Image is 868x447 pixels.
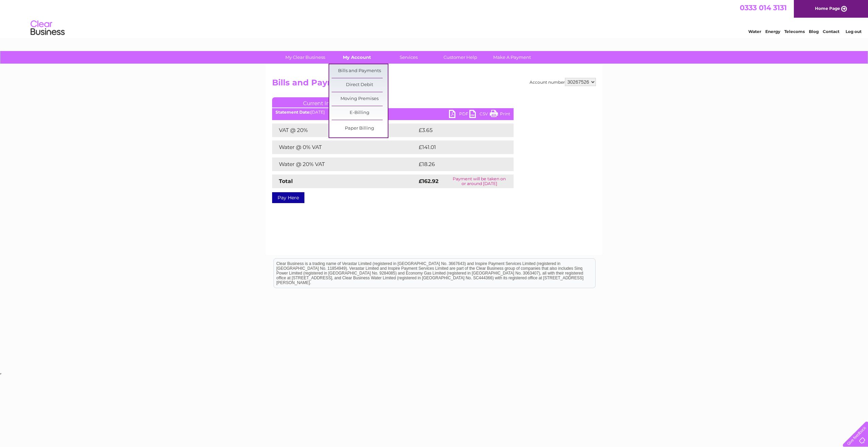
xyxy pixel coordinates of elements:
[272,97,374,107] a: Current Invoice
[274,4,595,33] div: Clear Business is a trading name of Verastar Limited (registered in [GEOGRAPHIC_DATA] No. 3667643...
[332,106,388,120] a: E-Billing
[30,18,65,38] img: logo.png
[765,29,780,34] a: Energy
[417,123,498,137] td: £3.65
[332,64,388,78] a: Bills and Payments
[332,122,388,135] a: Paper Billing
[332,78,388,92] a: Direct Debit
[332,92,388,106] a: Moving Premises
[469,110,490,120] a: CSV
[417,140,500,154] td: £141.01
[272,140,417,154] td: Water @ 0% VAT
[272,123,417,137] td: VAT @ 20%
[279,178,293,184] strong: Total
[748,29,761,34] a: Water
[740,3,787,12] a: 0333 014 3131
[272,110,514,115] div: [DATE]
[809,29,819,34] a: Blog
[823,29,839,34] a: Contact
[784,29,805,34] a: Telecoms
[272,78,596,91] h2: Bills and Payments
[272,158,417,171] td: Water @ 20% VAT
[277,51,333,64] a: My Clear Business
[329,51,385,64] a: My Account
[419,178,438,184] strong: £162.92
[381,51,437,64] a: Services
[417,158,499,171] td: £18.26
[276,110,311,115] b: Statement Date:
[530,78,596,86] div: Account number
[846,29,862,34] a: Log out
[445,175,514,188] td: Payment will be taken on or around [DATE]
[432,51,488,64] a: Customer Help
[272,192,304,203] a: Pay Here
[449,110,469,120] a: PDF
[484,51,540,64] a: Make A Payment
[490,110,510,120] a: Print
